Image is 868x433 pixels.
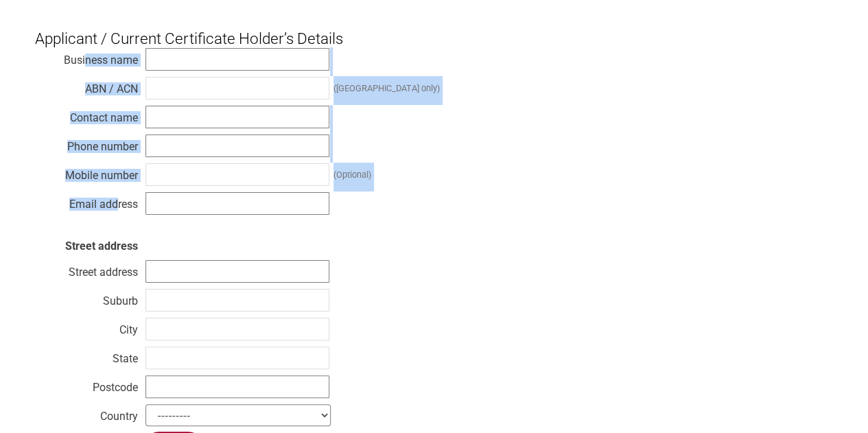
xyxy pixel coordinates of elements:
[65,239,138,253] strong: Street address
[333,83,440,93] div: ([GEOGRAPHIC_DATA] only)
[35,165,138,179] div: Mobile number
[35,349,138,362] div: State
[35,108,138,121] div: Contact name
[35,194,138,208] div: Email address
[35,406,138,420] div: Country
[35,377,138,391] div: Postcode
[35,262,138,276] div: Street address
[35,137,138,150] div: Phone number
[35,6,834,47] h3: Applicant / Current Certificate Holder’s Details
[35,79,138,93] div: ABN / ACN
[333,169,371,180] div: (Optional)
[35,291,138,305] div: Suburb
[35,320,138,333] div: City
[35,50,138,64] div: Business name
